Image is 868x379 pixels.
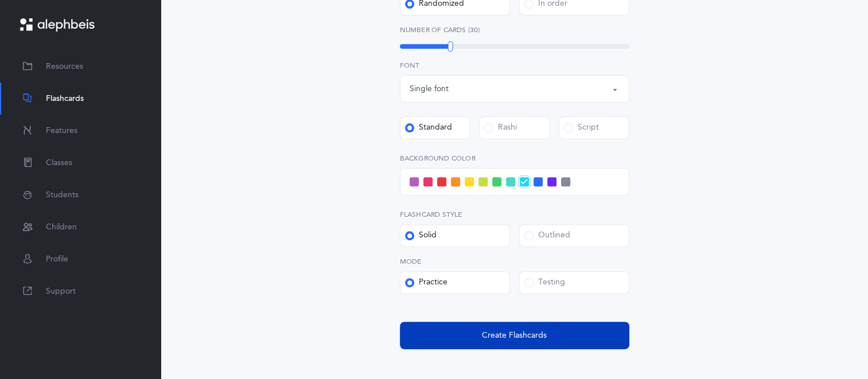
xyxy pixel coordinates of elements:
div: Outlined [524,230,570,241]
label: Font [400,60,629,71]
div: Standard [405,122,452,134]
span: Support [46,286,76,298]
span: Profile [46,253,68,265]
span: Classes [46,157,72,169]
label: Mode [400,256,629,267]
label: Flashcard Style [400,209,629,220]
button: Create Flashcards [400,322,629,349]
div: Solid [405,230,437,241]
span: Children [46,221,77,233]
div: Testing [524,277,565,288]
div: Single font [410,83,449,95]
label: Background color [400,153,629,163]
span: Flashcards [46,93,84,105]
button: Single font [400,75,629,103]
span: Resources [46,61,83,73]
label: Number of Cards (30) [400,25,629,35]
iframe: Drift Widget Chat Controller [811,322,854,365]
span: Create Flashcards [482,330,547,342]
div: Rashi [484,122,517,134]
span: Students [46,189,79,201]
div: Script [564,122,599,134]
span: Features [46,125,77,137]
div: Practice [405,277,447,288]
